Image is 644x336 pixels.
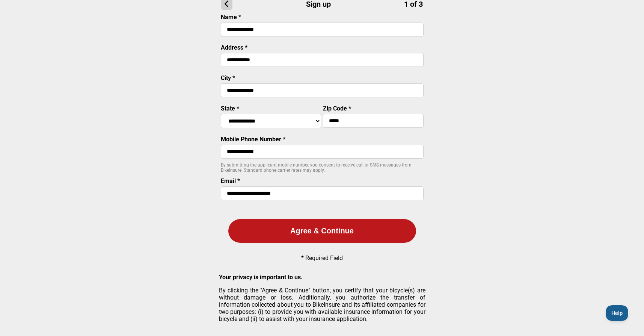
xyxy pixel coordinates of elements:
label: City * [221,74,235,82]
label: Zip Code * [323,105,351,112]
label: State * [221,105,239,112]
p: By submitting the applicant mobile number, you consent to receive call or SMS messages from BikeI... [221,162,424,173]
strong: Your privacy is important to us. [219,274,303,281]
label: Email * [221,177,240,185]
p: * Required Field [301,254,343,262]
iframe: Toggle Customer Support [606,305,629,321]
p: By clicking the "Agree & Continue" button, you certify that your bicycle(s) are without damage or... [219,287,425,322]
label: Name * [221,14,241,21]
label: Mobile Phone Number * [221,136,285,143]
button: Agree & Continue [228,219,416,243]
label: Address * [221,44,247,51]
